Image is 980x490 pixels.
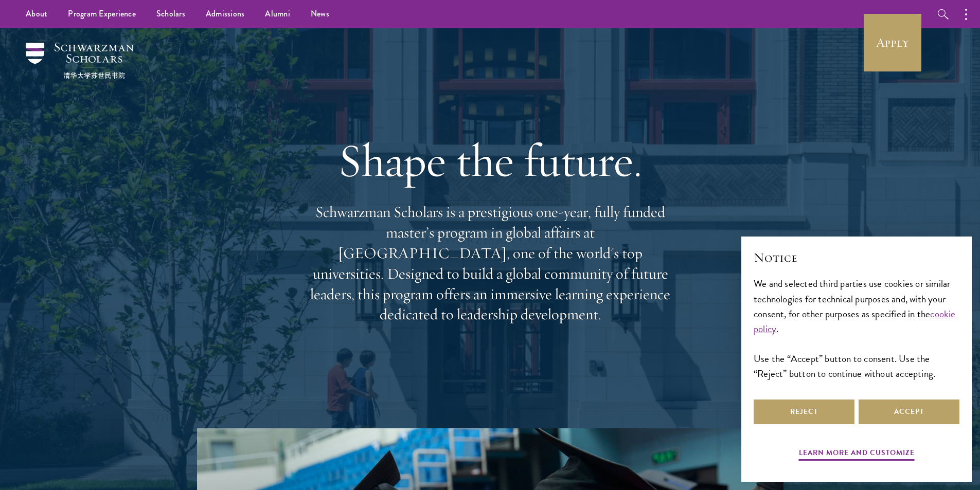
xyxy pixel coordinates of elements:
img: Schwarzman Scholars [26,43,134,79]
h1: Shape the future. [305,132,675,189]
button: Reject [754,400,854,424]
p: Schwarzman Scholars is a prestigious one-year, fully funded master’s program in global affairs at... [305,202,675,325]
a: cookie policy [754,306,956,336]
div: We and selected third parties use cookies or similar technologies for technical purposes and, wit... [754,276,959,380]
button: Accept [859,400,959,424]
button: Learn more and customize [799,446,915,462]
a: Apply [864,14,921,71]
h2: Notice [754,249,959,266]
